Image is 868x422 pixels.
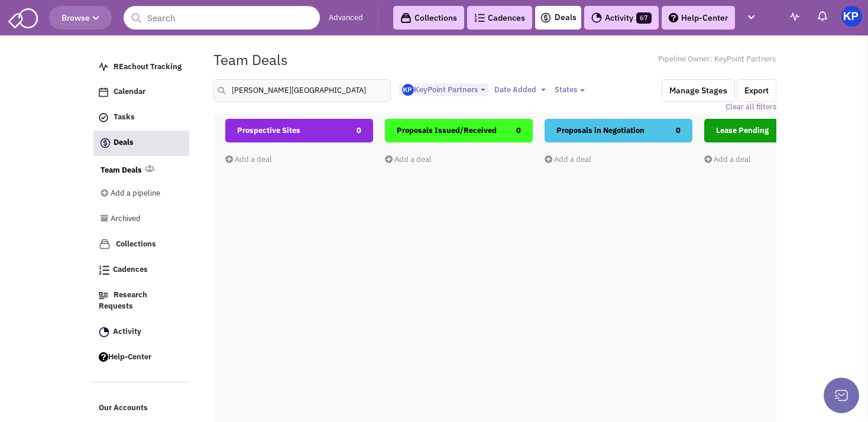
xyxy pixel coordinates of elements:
[114,87,145,97] span: Calendar
[93,284,189,318] a: Research Requests
[93,259,189,281] a: Cadences
[591,12,602,23] img: Activity.png
[716,125,769,135] span: Lease Pending
[93,233,189,256] a: Collections
[99,87,108,97] img: Calendar.png
[540,11,552,25] img: icon-deals.svg
[555,85,577,95] span: States
[329,12,363,24] a: Advanced
[491,83,549,96] button: Date Added
[93,397,189,420] a: Our Accounts
[99,292,108,299] img: Research.png
[357,119,361,142] span: 0
[99,113,108,122] img: icon-tasks.png
[545,154,591,164] a: Add a deal
[114,61,182,72] span: REachout Tracking
[114,112,135,122] span: Tasks
[61,12,99,23] span: Browse
[101,208,173,231] a: Archived
[93,131,189,156] a: Deals
[556,125,644,135] span: Proposals in Negotiation
[584,6,659,30] a: Activity67
[393,6,464,30] a: Collections
[213,52,288,67] h1: Team Deals
[658,54,776,65] span: Pipeline Owner: KeyPoint Partners
[101,165,142,176] a: Team Deals
[402,85,478,95] span: KeyPoint Partners
[385,154,432,164] a: Add a deal
[237,125,300,135] span: Prospective Sites
[93,346,189,369] a: Help-Center
[49,6,112,30] button: Browse
[93,81,189,103] a: Calendar
[467,6,532,30] a: Cadences
[99,352,108,362] img: help.png
[116,239,156,249] span: Collections
[397,125,497,135] span: Proposals Issued/Received
[402,84,414,96] img: Gp5tB00MpEGTGSMiAkF79g.png
[93,321,189,343] a: Activity
[474,14,485,22] img: Cadences_logo.png
[494,85,536,95] span: Date Added
[399,83,489,97] button: KeyPoint Partners
[93,56,189,79] a: REachout Tracking
[400,12,412,24] img: icon-collection-lavender-black.svg
[662,6,735,30] a: Help-Center
[99,265,109,275] img: Cadences_logo.png
[516,119,521,142] span: 0
[841,6,862,27] img: KeyPoint Partners
[676,119,681,142] span: 0
[99,238,111,250] img: icon-collection-lavender.png
[669,13,678,22] img: help.png
[99,290,147,311] span: Research Requests
[99,327,109,337] img: Activity.png
[213,79,391,102] input: Search deals
[662,79,735,102] button: Manage Stages
[540,11,576,25] a: Deals
[551,83,588,96] button: States
[726,102,776,113] a: Clear all filters
[124,6,320,30] input: Search
[8,6,38,28] img: SmartAdmin
[99,136,111,150] img: icon-deals.svg
[113,326,141,336] span: Activity
[113,265,148,275] span: Cadences
[93,106,189,129] a: Tasks
[636,12,652,24] span: 67
[737,79,776,102] button: Export
[704,154,751,164] a: Add a deal
[99,403,148,413] span: Our Accounts
[225,154,272,164] a: Add a deal
[101,183,173,205] a: Add a pipeline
